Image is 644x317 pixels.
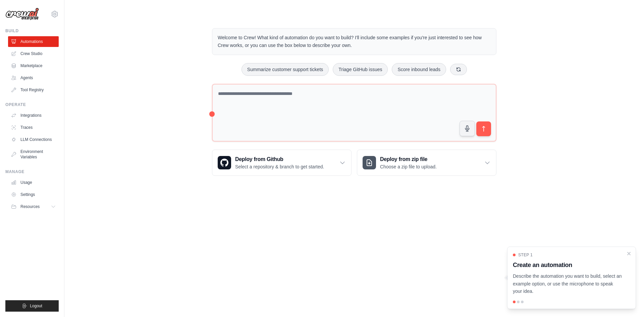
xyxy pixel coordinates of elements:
button: Resources [8,201,59,212]
a: Automations [8,36,59,47]
h3: Create an automation [513,260,622,270]
a: Traces [8,122,59,133]
span: Step 1 [518,252,533,258]
a: Tool Registry [8,85,59,95]
span: Resources [20,204,40,209]
div: Operate [5,102,59,107]
a: Settings [8,189,59,200]
h3: Deploy from zip file [380,155,437,163]
a: Marketplace [8,60,59,71]
a: LLM Connections [8,134,59,145]
h3: Deploy from Github [235,155,324,163]
button: Close walkthrough [626,251,632,256]
img: Logo [5,8,39,20]
p: Choose a zip file to upload. [380,163,437,170]
a: Integrations [8,110,59,121]
a: Environment Variables [8,146,59,162]
p: Welcome to Crew! What kind of automation do you want to build? I'll include some examples if you'... [218,34,491,49]
div: Build [5,28,59,34]
a: Usage [8,177,59,188]
a: Agents [8,72,59,83]
button: Logout [5,300,59,312]
button: Triage GitHub issues [333,63,388,76]
div: Manage [5,169,59,174]
p: Describe the automation you want to build, select an example option, or use the microphone to spe... [513,272,622,295]
button: Score inbound leads [392,63,446,76]
p: Select a repository & branch to get started. [235,163,324,170]
button: Summarize customer support tickets [241,63,329,76]
span: Logout [30,303,42,309]
a: Crew Studio [8,48,59,59]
